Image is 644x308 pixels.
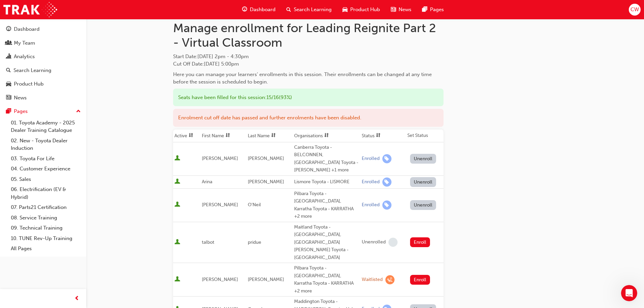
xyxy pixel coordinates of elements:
div: Enrolled [362,179,380,185]
a: Analytics [3,50,84,63]
a: Dashboard [3,23,84,35]
button: Pages [3,105,84,118]
a: pages-iconPages [417,3,449,17]
a: 03. Toyota For Life [8,153,84,164]
a: search-iconSearch Learning [281,3,337,17]
div: Enrolment cut off date has passed and further enrolments have been disabled. [173,109,444,127]
div: Enrolled [362,156,380,162]
div: Waitlisted [362,277,383,283]
a: 02. New - Toyota Dealer Induction [8,136,84,153]
span: search-icon [286,5,291,14]
span: learningRecordVerb_ENROLL-icon [382,200,391,210]
span: sorting-icon [189,133,193,139]
th: Toggle SortBy [200,129,246,142]
div: Maitland Toyota - [GEOGRAPHIC_DATA], [GEOGRAPHIC_DATA][PERSON_NAME] Toyota - [GEOGRAPHIC_DATA] [294,223,359,262]
a: car-iconProduct Hub [337,3,385,17]
div: Enrolled [362,202,380,208]
button: Unenroll [410,154,436,164]
a: My Team [3,37,84,49]
span: Arina [202,179,212,185]
span: talbot [202,239,214,245]
span: up-icon [76,107,81,116]
span: User is active [174,239,180,246]
button: DashboardMy TeamAnalyticsSearch LearningProduct HubNews [3,22,84,105]
div: Pilbara Toyota - [GEOGRAPHIC_DATA], Karratha Toyota - KARRATHA +2 more [294,264,359,295]
th: Set Status [406,129,444,142]
button: Unenroll [410,177,436,187]
span: learningRecordVerb_WAITLIST-icon [385,275,395,284]
span: sorting-icon [376,133,381,139]
div: Unenrolled [362,239,386,245]
span: Start Date : [173,53,444,61]
div: Pages [14,108,28,115]
span: guage-icon [6,26,11,32]
span: chart-icon [6,54,11,60]
div: Dashboard [14,25,40,33]
span: pages-icon [6,109,11,115]
a: 04. Customer Experience [8,164,84,174]
span: learningRecordVerb_ENROLL-icon [382,154,391,163]
iframe: Intercom live chat [621,285,637,301]
span: User is active [174,179,180,185]
span: [PERSON_NAME] [202,202,238,208]
button: CW [629,4,641,16]
span: User is active [174,276,180,283]
span: CW [630,6,639,14]
img: Trak [3,2,57,17]
span: prev-icon [74,294,79,303]
div: Analytics [14,53,35,61]
span: User is active [174,202,180,208]
div: News [14,94,27,102]
th: Toggle SortBy [173,129,200,142]
a: guage-iconDashboard [237,3,281,17]
button: Unenroll [410,200,436,210]
span: [PERSON_NAME] [248,277,284,282]
span: learningRecordVerb_NONE-icon [388,238,398,247]
span: sorting-icon [324,133,329,139]
span: News [399,6,411,14]
span: [PERSON_NAME] [202,156,238,161]
span: guage-icon [242,5,247,14]
span: car-icon [6,81,11,87]
span: learningRecordVerb_ENROLL-icon [382,177,391,187]
span: [DATE] 2pm - 4:30pm [197,53,249,60]
div: Seats have been filled for this session : 15 / 16 ( 93% ) [173,89,444,106]
a: 09. Technical Training [8,223,84,233]
span: news-icon [6,95,11,101]
h1: Manage enrollment for Leading Reignite Part 2 - Virtual Classroom [173,21,444,50]
div: Product Hub [14,80,44,88]
span: [PERSON_NAME] [202,277,238,282]
span: people-icon [6,40,11,46]
div: Search Learning [14,67,51,74]
span: [PERSON_NAME] [248,156,284,161]
a: News [3,92,84,104]
span: car-icon [342,5,348,14]
a: news-iconNews [385,3,417,17]
button: Enroll [410,237,430,247]
th: Toggle SortBy [293,129,360,142]
a: 06. Electrification (EV & Hybrid) [8,184,84,202]
span: search-icon [6,68,11,74]
span: sorting-icon [271,133,276,139]
span: news-icon [391,5,396,14]
div: My Team [14,39,35,47]
div: Canberra Toyota - BELCONNEN, [GEOGRAPHIC_DATA] Toyota - [PERSON_NAME] +1 more [294,144,359,174]
a: 10. TUNE Rev-Up Training [8,233,84,244]
div: Here you can manage your learners' enrollments in this session. Their enrollments can be changed ... [173,71,444,86]
a: All Pages [8,243,84,254]
span: User is active [174,155,180,162]
a: Search Learning [3,64,84,77]
a: 05. Sales [8,174,84,185]
a: 07. Parts21 Certification [8,202,84,213]
th: Toggle SortBy [360,129,406,142]
span: pages-icon [422,5,427,14]
span: Search Learning [294,6,332,14]
a: 01. Toyota Academy - 2025 Dealer Training Catalogue [8,118,84,136]
span: Pages [430,6,444,14]
span: Cut Off Date : [DATE] 5:00pm [173,61,239,67]
button: Enroll [410,275,430,285]
span: sorting-icon [225,133,230,139]
div: Pilbara Toyota - [GEOGRAPHIC_DATA], Karratha Toyota - KARRATHA +2 more [294,190,359,220]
